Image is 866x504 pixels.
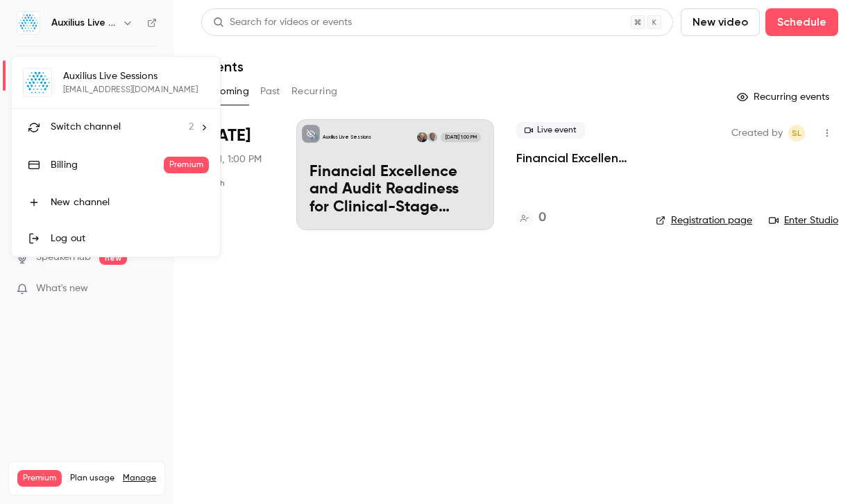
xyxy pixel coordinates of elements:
[51,232,209,245] div: Log out
[164,157,209,173] span: Premium
[51,195,209,209] div: New channel
[189,120,194,134] span: 2
[51,158,164,172] div: Billing
[51,120,121,134] span: Switch channel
